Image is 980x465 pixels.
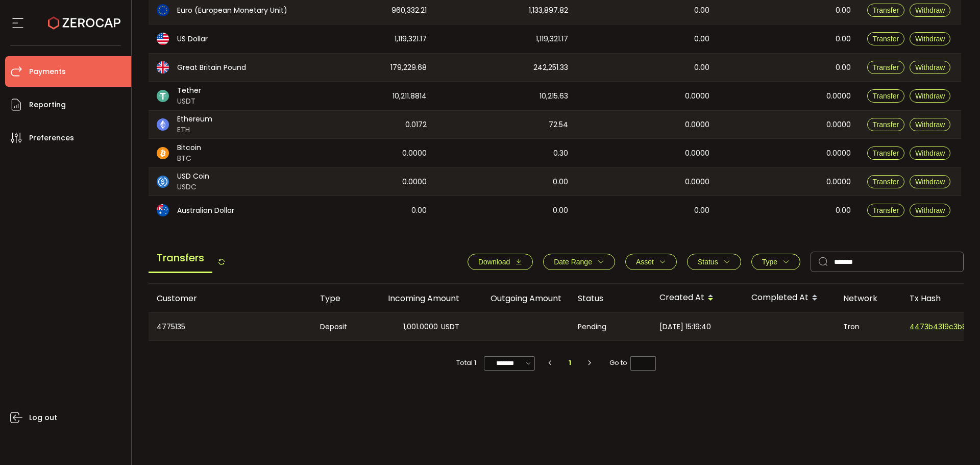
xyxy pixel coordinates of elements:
span: 0.0000 [826,90,851,102]
li: 1 [561,356,579,370]
span: 242,251.33 [533,62,568,74]
div: Status [570,292,651,304]
span: Withdraw [915,206,945,214]
span: Transfer [873,35,899,43]
img: aud_portfolio.svg [157,204,169,216]
span: BTC [177,153,201,164]
span: 0.0000 [826,148,851,159]
span: 0.00 [694,205,709,216]
span: [DATE] 15:19:40 [659,321,711,333]
span: Transfer [873,149,899,157]
span: Payments [29,64,66,79]
button: Withdraw [910,61,950,74]
div: Incoming Amount [365,292,468,304]
span: Tether [177,85,201,96]
span: Withdraw [915,120,945,129]
span: Pending [578,321,606,333]
span: 0.0000 [685,176,709,188]
span: Withdraw [915,92,945,100]
span: Transfer [873,92,899,100]
span: Withdraw [915,6,945,14]
span: USDT [177,96,201,107]
button: Transfer [867,118,905,131]
button: Status [687,254,741,270]
img: eur_portfolio.svg [157,4,169,16]
button: Withdraw [910,118,950,131]
span: 10,215.63 [540,90,568,102]
div: Outgoing Amount [468,292,570,304]
span: 0.00 [836,33,851,45]
span: 0.00 [836,62,851,74]
div: Tron [835,313,901,340]
div: Completed At [743,289,835,307]
span: 1,119,321.17 [395,33,427,45]
span: Download [478,258,510,266]
span: 0.00 [694,62,709,74]
span: 1,001.0000 [403,321,438,333]
span: 0.0000 [826,119,851,131]
button: Withdraw [910,204,950,217]
span: US Dollar [177,34,208,44]
span: Total 1 [456,356,476,370]
button: Withdraw [910,175,950,188]
img: eth_portfolio.svg [157,118,169,131]
span: Asset [636,258,654,266]
span: Date Range [554,258,592,266]
img: usd_portfolio.svg [157,33,169,45]
span: 0.00 [836,5,851,16]
span: 179,229.68 [390,62,427,74]
span: Bitcoin [177,142,201,153]
span: Type [762,258,777,266]
span: Status [698,258,718,266]
span: 0.00 [553,176,568,188]
span: Withdraw [915,63,945,71]
span: 0.0000 [685,148,709,159]
button: Download [468,254,533,270]
button: Transfer [867,4,905,17]
span: Transfer [873,120,899,129]
span: 0.00 [553,205,568,216]
span: 0.00 [411,205,427,216]
button: Withdraw [910,4,950,17]
span: Withdraw [915,35,945,43]
button: Withdraw [910,32,950,45]
span: Withdraw [915,149,945,157]
span: 0.0000 [685,90,709,102]
button: Type [751,254,800,270]
span: USDT [441,321,459,333]
span: Transfer [873,6,899,14]
span: 0.30 [553,148,568,159]
button: Transfer [867,175,905,188]
button: Transfer [867,89,905,103]
span: 72.54 [549,119,568,131]
span: 0.0172 [405,119,427,131]
span: Preferences [29,131,74,145]
span: Transfer [873,63,899,71]
span: 1,133,897.82 [529,5,568,16]
img: gbp_portfolio.svg [157,61,169,74]
span: 0.0000 [826,176,851,188]
button: Withdraw [910,89,950,103]
iframe: Chat Widget [861,355,980,465]
span: Great Britain Pound [177,62,246,73]
div: Network [835,292,901,304]
button: Date Range [543,254,615,270]
span: 1,119,321.17 [536,33,568,45]
button: Asset [625,254,677,270]
button: Transfer [867,61,905,74]
span: USD Coin [177,171,209,182]
span: Transfer [873,206,899,214]
span: Go to [609,356,656,370]
span: Ethereum [177,114,212,125]
div: Deposit [312,313,365,340]
button: Transfer [867,32,905,45]
span: Euro (European Monetary Unit) [177,5,287,16]
span: 0.00 [694,33,709,45]
img: btc_portfolio.svg [157,147,169,159]
span: ETH [177,125,212,135]
button: Transfer [867,146,905,160]
span: Transfer [873,178,899,186]
button: Transfer [867,204,905,217]
span: Log out [29,410,57,425]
